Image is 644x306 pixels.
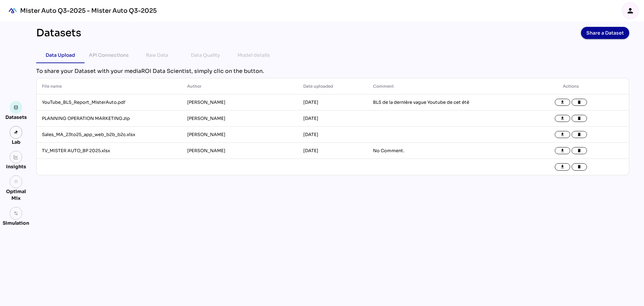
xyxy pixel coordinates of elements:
[20,7,157,15] div: Mister Auto Q3-2025 - Mister Auto Q3-2025
[182,143,298,159] td: [PERSON_NAME]
[6,163,26,170] div: Insights
[36,67,629,75] div: To share your Dataset with your mediaROI Data Scientist, simply clic on the button.
[36,27,81,39] div: Datasets
[191,51,220,59] div: Data Quality
[37,111,182,127] td: PLANNING OPERATION MARKETING.zip
[368,143,513,159] td: No Comment.
[577,100,582,105] i: delete
[237,51,270,59] div: Model details
[14,155,18,160] img: graph.svg
[37,143,182,159] td: TV_MISTER AUTO_BP 2025.xlsx
[3,188,29,202] div: Optimal Mix
[577,116,582,121] i: delete
[298,78,368,94] th: Date uploaded
[5,3,20,18] div: mediaROI
[560,132,565,137] i: file_download
[577,165,582,169] i: delete
[89,51,129,59] div: API Connections
[298,94,368,111] td: [DATE]
[298,111,368,127] td: [DATE]
[560,100,565,105] i: file_download
[298,127,368,143] td: [DATE]
[46,51,75,59] div: Data Upload
[14,130,18,135] img: lab.svg
[182,78,298,94] th: Author
[9,139,23,145] div: Lab
[581,27,629,39] button: Share a Dataset
[577,148,582,153] i: delete
[37,94,182,111] td: YouTube_BLS_Report_MisterAuto.pdf
[182,94,298,111] td: [PERSON_NAME]
[626,7,634,15] i: person
[368,94,513,111] td: BLS de la dernière vague Youtube de cet été
[513,78,629,94] th: Actions
[560,165,565,169] i: file_download
[182,111,298,127] td: [PERSON_NAME]
[298,143,368,159] td: [DATE]
[586,28,624,38] span: Share a Dataset
[14,211,18,216] img: settings.svg
[14,105,18,110] img: data.svg
[146,51,168,59] div: Raw Data
[3,220,29,226] div: Simulation
[560,116,565,121] i: file_download
[560,148,565,153] i: file_download
[368,78,513,94] th: Comment
[182,127,298,143] td: [PERSON_NAME]
[14,179,18,184] i: grain
[577,132,582,137] i: delete
[5,114,27,121] div: Datasets
[37,78,182,94] th: File name
[37,127,182,143] td: Sales_MA_23to25_app_web_b2b_b2c.xlsx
